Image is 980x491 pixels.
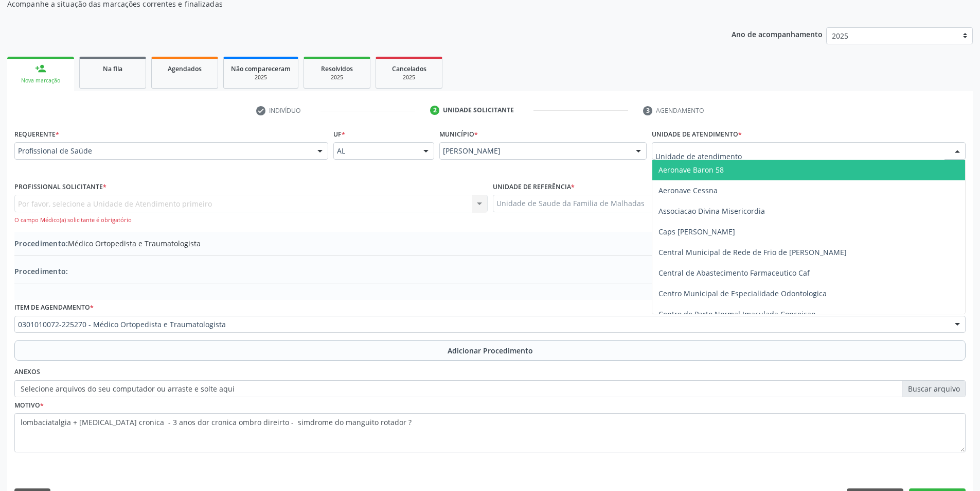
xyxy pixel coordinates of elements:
span: Não compareceram [231,64,291,73]
div: O campo Médico(a) solicitante é obrigatório [14,216,488,225]
label: Unidade de referência [493,179,575,195]
span: Associacao Divina Misericordia [658,206,765,216]
span: AL [337,146,414,156]
span: Cancelados [392,64,426,73]
label: Requerente [14,126,59,142]
label: Município [439,126,478,142]
span: Caps [PERSON_NAME] [658,227,735,236]
label: Profissional Solicitante [14,179,106,195]
span: Resolvidos [321,64,353,73]
span: Central de Abastecimento Farmaceutico Caf [658,268,810,278]
input: Unidade de atendimento [655,146,945,166]
label: Item de agendamento [14,300,94,316]
button: Adicionar Procedimento [14,340,966,361]
label: Motivo [14,397,44,413]
span: Profissional de Saúde [18,146,307,156]
span: Procedimento: [14,266,68,276]
span: Procedimento: [14,239,68,248]
span: [PERSON_NAME] [443,146,626,156]
div: Unidade solicitante [443,106,514,115]
span: Central Municipal de Rede de Frio de [PERSON_NAME] [658,247,847,257]
div: person_add [35,63,46,74]
span: Centro Municipal de Especialidade Odontologica [658,289,827,298]
span: Aeronave Baron 58 [658,165,724,175]
span: Centro de Parto Normal Imaculada Conceicao [658,309,815,319]
span: 0301010072-225270 - Médico Ortopedista e Traumatologista [18,319,945,330]
label: Unidade de atendimento [652,126,742,142]
div: 2025 [231,74,291,81]
span: Adicionar Procedimento [448,345,533,356]
span: Agendados [168,64,202,73]
span: Na fila [103,64,122,73]
p: Ano de acompanhamento [732,27,823,40]
div: Nova marcação [14,77,67,84]
div: 2 [430,106,439,115]
span: Médico Ortopedista e Traumatologista [14,238,201,249]
span: Aeronave Cessna [658,185,718,195]
div: 2025 [383,74,435,81]
div: 2025 [311,74,363,81]
label: UF [333,126,345,142]
label: Anexos [14,364,40,380]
